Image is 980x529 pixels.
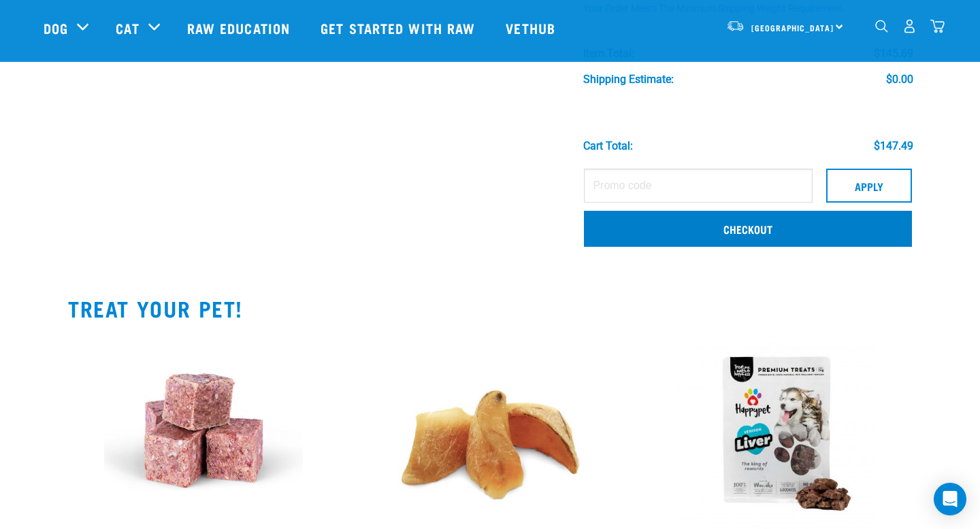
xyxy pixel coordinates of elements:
img: home-icon-1@2x.png [875,20,888,33]
h2: TREAT YOUR PET! [68,296,912,320]
div: Open Intercom Messenger [934,483,966,515]
a: Raw Education [174,1,307,55]
a: Dog [44,18,68,38]
button: Apply [826,169,912,203]
div: Shipping Estimate: [583,73,674,86]
img: user.png [902,19,917,33]
input: Promo code [584,169,813,203]
div: Cart total: [583,140,633,152]
img: home-icon@2x.png [930,19,945,33]
a: Get started with Raw [307,1,492,55]
a: Cat [116,18,139,38]
a: Checkout [584,211,912,246]
div: $0.00 [886,73,913,86]
span: [GEOGRAPHIC_DATA] [751,25,834,30]
img: van-moving.png [726,20,745,32]
a: Vethub [492,1,572,55]
div: $147.49 [874,140,913,152]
